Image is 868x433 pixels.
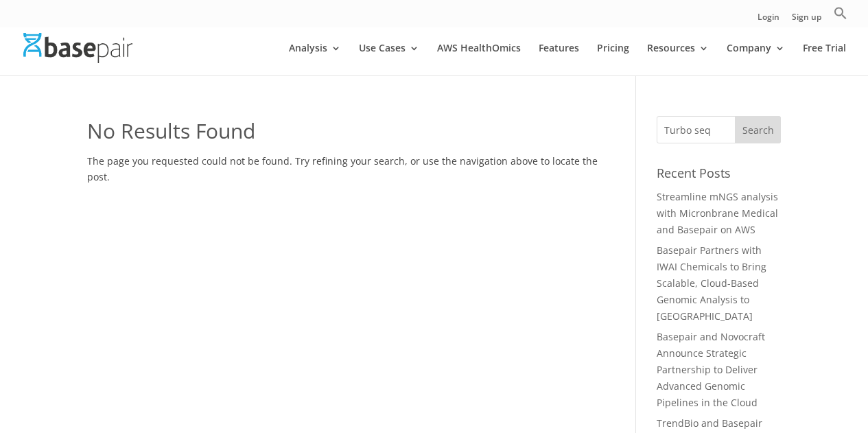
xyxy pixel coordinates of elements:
[359,43,419,75] a: Use Cases
[758,13,779,27] a: Login
[647,43,709,75] a: Resources
[803,43,846,75] a: Free Trial
[727,43,785,75] a: Company
[437,43,521,75] a: AWS HealthOmics
[87,116,598,153] h1: No Results Found
[87,153,598,186] p: The page you requested could not be found. Try refining your search, or use the navigation above ...
[657,244,766,322] a: Basepair Partners with IWAI Chemicals to Bring Scalable, Cloud-Based Genomic Analysis to [GEOGRAP...
[657,164,781,189] h4: Recent Posts
[657,190,778,236] a: Streamline mNGS analysis with Micronbrane Medical and Basepair on AWS
[834,6,847,27] a: Search Icon Link
[657,330,765,408] a: Basepair and Novocraft Announce Strategic Partnership to Deliver Advanced Genomic Pipelines in th...
[23,33,132,62] img: Basepair
[597,43,629,75] a: Pricing
[289,43,341,75] a: Analysis
[834,6,847,20] svg: Search
[735,116,782,143] input: Search
[539,43,579,75] a: Features
[792,13,821,27] a: Sign up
